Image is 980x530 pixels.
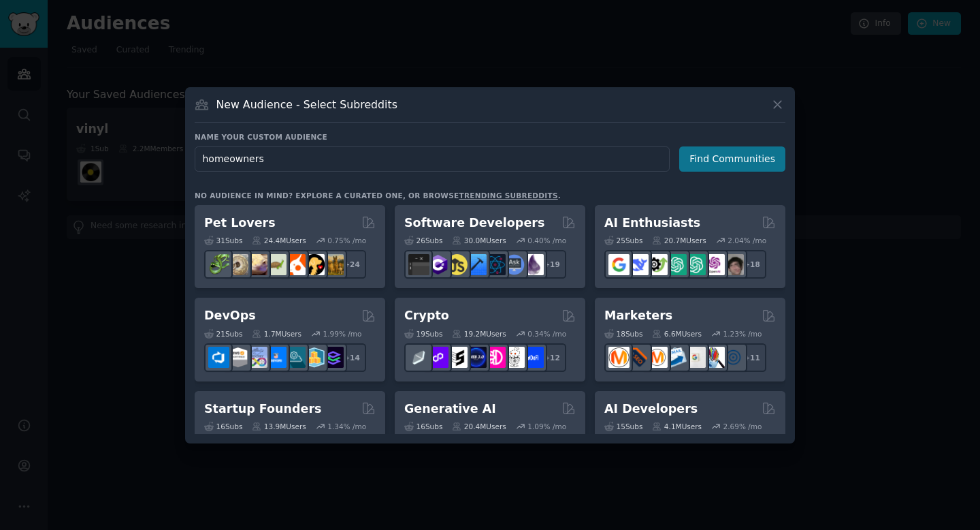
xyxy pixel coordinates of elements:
img: MarketingResearch [704,347,725,368]
div: 0.34 % /mo [527,329,566,339]
div: 31 Sub s [204,236,242,245]
div: 1.34 % /mo [327,422,366,431]
img: platformengineering [284,347,306,368]
img: ballpython [227,254,248,275]
img: OnlineMarketing [723,347,744,368]
img: DevOpsLinks [265,347,287,368]
img: ethstaker [446,347,468,368]
img: 0xPolygon [427,347,448,368]
div: 18 Sub s [604,329,642,339]
img: AWS_Certified_Experts [227,347,248,368]
div: 20.7M Users [652,236,706,245]
div: 19.2M Users [452,329,506,339]
img: defi_ [523,347,544,368]
img: AskMarketing [647,347,668,368]
img: herpetology [208,254,229,275]
div: 16 Sub s [204,422,242,431]
h3: New Audience - Select Subreddits [216,97,397,112]
img: AItoolsCatalog [647,254,668,275]
img: web3 [465,347,487,368]
img: ethfinance [408,347,429,368]
div: + 18 [738,250,766,279]
div: + 12 [538,343,566,372]
div: + 11 [738,343,766,372]
div: 4.1M Users [652,422,702,431]
img: content_marketing [608,347,630,368]
div: 20.4M Users [452,422,506,431]
div: 2.04 % /mo [728,236,766,245]
img: CryptoNews [504,347,525,368]
img: csharp [427,254,448,275]
h2: DevOps [204,307,256,324]
h2: Pet Lovers [204,215,276,232]
div: 30.0M Users [452,236,506,245]
img: chatgpt_prompts_ [685,254,706,275]
div: 1.09 % /mo [527,422,566,431]
a: trending subreddits [459,191,557,200]
div: 15 Sub s [604,422,642,431]
h2: AI Developers [604,401,698,418]
div: 26 Sub s [404,236,442,245]
img: googleads [685,347,706,368]
img: bigseo [627,347,649,368]
div: 19 Sub s [404,329,442,339]
img: azuredevops [208,347,229,368]
img: leopardgeckos [246,254,267,275]
img: chatgpt_promptDesign [666,254,687,275]
img: OpenAIDev [704,254,725,275]
div: No audience in mind? Explore a curated one, or browse . [195,191,561,200]
div: 24.4M Users [252,236,306,245]
img: elixir [523,254,544,275]
h2: Marketers [604,307,672,324]
div: 6.6M Users [652,329,702,339]
input: Pick a short name, like "Digital Marketers" or "Movie-Goers" [195,146,670,172]
img: defiblockchain [485,347,506,368]
div: + 24 [338,250,366,279]
div: 0.75 % /mo [327,236,366,245]
div: 13.9M Users [252,422,306,431]
img: PlatformEngineers [323,347,344,368]
img: aws_cdk [304,347,325,368]
img: ArtificalIntelligence [723,254,744,275]
img: software [408,254,429,275]
h3: Name your custom audience [195,132,785,142]
img: Docker_DevOps [246,347,267,368]
h2: Generative AI [404,401,496,418]
img: Emailmarketing [666,347,687,368]
div: 2.69 % /mo [723,422,762,431]
div: 1.23 % /mo [723,329,762,339]
img: DeepSeek [627,254,649,275]
div: 21 Sub s [204,329,242,339]
button: Find Communities [679,146,785,172]
div: 25 Sub s [604,236,642,245]
div: 16 Sub s [404,422,442,431]
div: 0.40 % /mo [527,236,566,245]
div: 1.99 % /mo [323,329,362,339]
img: turtle [265,254,287,275]
div: + 14 [338,343,366,372]
div: + 19 [538,250,566,279]
div: 1.7M Users [252,329,301,339]
img: PetAdvice [304,254,325,275]
img: GoogleGeminiAI [608,254,630,275]
h2: Startup Founders [204,401,321,418]
img: AskComputerScience [504,254,525,275]
h2: Software Developers [404,215,544,232]
img: iOSProgramming [465,254,487,275]
img: learnjavascript [446,254,468,275]
h2: Crypto [404,307,449,324]
h2: AI Enthusiasts [604,215,700,232]
img: dogbreed [323,254,344,275]
img: cockatiel [284,254,306,275]
img: reactnative [485,254,506,275]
